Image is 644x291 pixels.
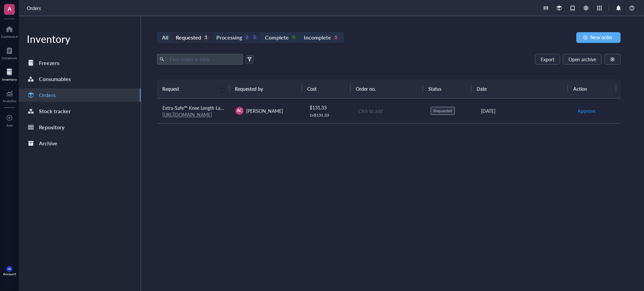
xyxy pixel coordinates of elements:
[3,272,16,276] div: Account
[8,4,11,13] span: A
[19,32,141,46] div: Inventory
[590,34,612,40] span: New order
[27,4,42,12] a: Orders
[577,105,596,116] button: Approve
[162,111,212,118] a: [URL][DOMAIN_NAME]
[19,137,141,150] a: Archive
[2,77,17,81] div: Inventory
[19,121,141,134] a: Repository
[569,57,596,62] span: Open archive
[6,123,13,127] div: Add
[162,85,216,92] span: Request
[19,72,141,86] a: Consumables
[568,79,616,98] th: Action
[246,107,283,114] span: [PERSON_NAME]
[3,88,16,103] a: Analytics
[310,113,347,118] div: 1 x $ 131.33
[237,108,242,114] span: AC
[157,32,344,43] div: segmented control
[252,35,258,41] div: 5
[2,45,17,60] a: Notebook
[358,107,420,115] div: Click to add
[291,35,297,41] div: 0
[351,79,423,98] th: Order no.
[244,35,250,41] div: 2
[563,54,602,65] button: Open archive
[216,33,242,42] div: Processing
[39,90,56,100] div: Orders
[310,104,347,111] div: $ 131.33
[3,99,16,103] div: Analytics
[8,268,11,270] span: MK
[423,79,471,98] th: Status
[39,106,71,116] div: Stock tracker
[2,56,17,60] div: Notebook
[352,98,425,124] td: Click to add
[304,33,331,42] div: Incomplete
[333,35,339,41] div: 1
[167,54,240,64] input: Find orders in table
[578,107,595,115] span: Approve
[229,79,302,98] th: Requested by
[19,104,141,118] a: Stock tracker
[39,74,71,84] div: Consumables
[481,107,567,115] div: [DATE]
[39,139,57,148] div: Archive
[39,123,64,132] div: Repository
[203,35,209,41] div: 1
[471,79,568,98] th: Date
[541,57,554,62] span: Export
[162,33,168,42] div: All
[19,56,141,70] a: Freezers
[162,104,266,111] span: Extra-Safe™ Knee Length Labcoats with 3 Pockets
[302,79,350,98] th: Cost
[176,33,201,42] div: Requested
[2,67,17,81] a: Inventory
[1,24,18,39] a: Dashboard
[535,54,560,65] button: Export
[265,33,288,42] div: Complete
[39,58,59,68] div: Freezers
[157,79,229,98] th: Request
[19,88,141,102] a: Orders
[433,108,452,114] div: Requested
[1,34,18,39] div: Dashboard
[576,32,621,43] button: New order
